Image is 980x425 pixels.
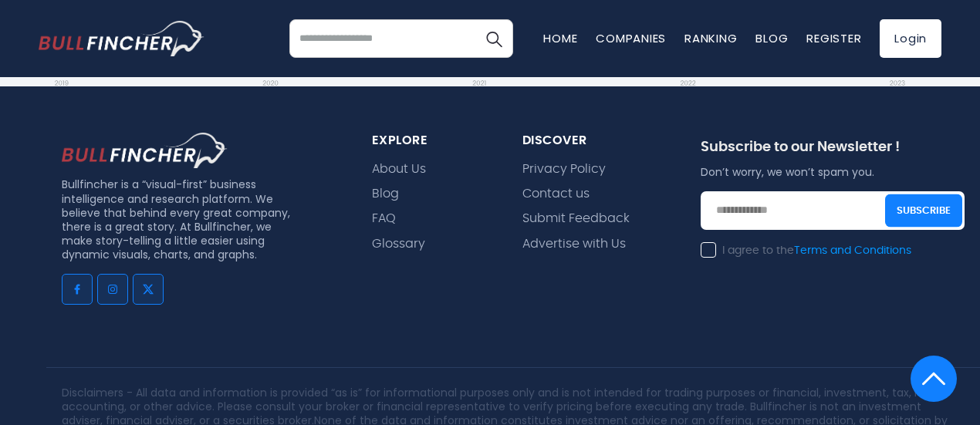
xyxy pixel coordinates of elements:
a: Glossary [372,237,425,251]
div: Discover [522,133,664,149]
a: Go to twitter [133,274,164,305]
a: Go to instagram [97,274,128,305]
a: About Us [372,162,426,177]
p: Don’t worry, we won’t spam you. [701,165,965,179]
a: Login [880,19,941,58]
a: Go to facebook [62,274,93,305]
a: FAQ [372,211,396,226]
div: Subscribe to our Newsletter ! [701,139,965,164]
a: Home [543,30,577,46]
button: Subscribe [885,194,962,227]
p: Bullfincher is a “visual-first” business intelligence and research platform. We believe that behi... [62,177,296,261]
button: Search [475,19,513,58]
iframe: reCAPTCHA [701,268,935,329]
a: Companies [596,30,666,46]
a: Ranking [684,30,737,46]
a: Contact us [522,187,590,201]
label: I agree to the [701,244,911,258]
a: Privacy Policy [522,162,606,177]
a: Blog [755,30,788,46]
a: Register [806,30,861,46]
a: Terms and Conditions [794,245,911,256]
img: bullfincher logo [39,21,204,56]
a: Submit Feedback [522,211,630,226]
img: footer logo [62,133,228,168]
a: Advertise with Us [522,237,626,251]
div: explore [372,133,485,149]
a: Blog [372,187,399,201]
a: Go to homepage [39,21,204,56]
